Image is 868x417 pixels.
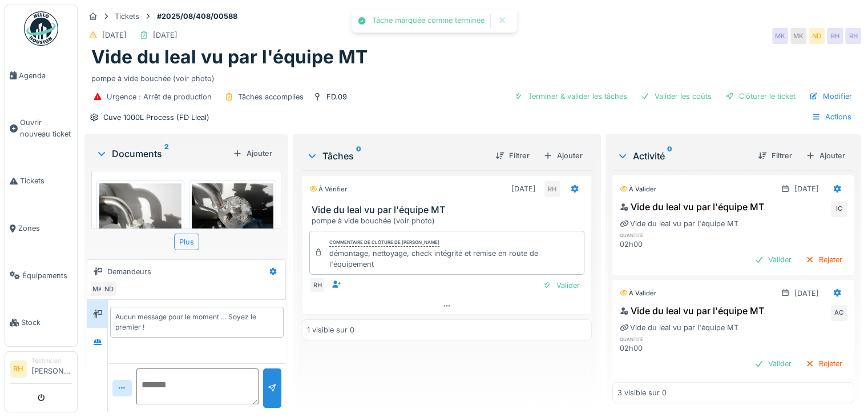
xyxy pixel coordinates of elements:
div: Activité [617,149,749,163]
a: Ouvrir nouveau ticket [5,99,77,158]
div: [DATE] [794,183,819,194]
div: Ajouter [801,148,850,163]
sup: 0 [667,149,672,163]
div: Documents [96,147,228,161]
div: 3 visible sur 0 [617,387,667,398]
h6: quantité [620,335,693,343]
div: Technicien [31,356,72,365]
div: RH [827,28,843,44]
div: [DATE] [102,30,127,41]
h1: Vide du leal vu par l'équipe MT [91,46,368,68]
span: Équipements [22,270,72,281]
div: À vérifier [309,185,347,194]
div: Clôturer le ticket [721,89,800,104]
div: ND [809,28,825,44]
div: 02h00 [620,239,693,250]
a: Tickets [5,158,77,205]
div: Ajouter [228,146,277,161]
div: AC [831,305,847,321]
div: RH [544,181,560,197]
div: Vide du leal vu par l'équipe MT [620,200,764,214]
div: [DATE] [794,288,819,299]
div: Vide du leal vu par l'équipe MT [620,218,738,229]
div: pompe à vide bouchée (voir photo) [91,69,854,84]
span: Zones [18,223,72,234]
div: Plus [174,234,199,250]
span: Tickets [20,175,72,186]
div: FD.09 [326,91,347,102]
div: pompe à vide bouchée (voir photo) [312,215,587,226]
div: Vide du leal vu par l'équipe MT [620,322,738,333]
li: RH [10,360,27,378]
div: [DATE] [153,30,177,41]
span: Ouvrir nouveau ticket [20,117,72,139]
div: Valider les coûts [636,89,716,104]
h6: quantité [620,231,693,239]
a: Zones [5,205,77,252]
div: Valider [750,252,796,267]
a: RH Technicien[PERSON_NAME] [10,356,72,384]
sup: 2 [164,147,169,161]
div: 1 visible sur 0 [307,324,354,335]
div: Tâches accomplies [238,91,304,102]
div: Filtrer [753,148,797,163]
div: Rejeter [801,356,847,371]
div: RH [309,277,325,293]
img: Badge_color-CXgf-gQk.svg [24,11,58,46]
a: Équipements [5,252,77,299]
div: Valider [750,356,796,371]
div: Demandeurs [107,266,151,277]
div: IC [831,201,847,217]
sup: 0 [356,149,361,163]
div: Modifier [805,89,857,104]
li: [PERSON_NAME] [31,356,72,381]
div: 02h00 [620,343,693,354]
a: Stock [5,299,77,347]
div: À valider [620,288,656,298]
div: Tâches [306,149,486,163]
div: Valider [538,278,584,293]
img: uw7pzl3porah91ntalu8s6hbfhqy [99,183,181,329]
div: Urgence : Arrêt de production [107,91,212,102]
div: Tâche marquée comme terminée [372,16,485,26]
div: Rejeter [801,252,847,267]
div: ND [101,281,117,297]
div: Aucun message pour le moment … Soyez le premier ! [115,312,278,332]
img: oyzlf4qq8cwb9e2tm5n8ej71cva0 [192,183,274,230]
div: Vide du leal vu par l'équipe MT [620,304,764,318]
div: MK [772,28,788,44]
div: Actions [806,109,857,125]
div: Terminer & valider les tâches [510,89,632,104]
h3: Vide du leal vu par l'équipe MT [312,205,587,215]
a: Agenda [5,52,77,99]
div: RH [845,28,861,44]
div: Filtrer [491,148,534,163]
div: Tickets [115,11,139,22]
span: Agenda [19,70,72,81]
strong: #2025/08/408/00588 [152,11,242,22]
div: Cuve 1000L Process (FD Lleal) [103,112,209,123]
div: À valider [620,185,656,194]
div: démontage, nettoyage, check intégrité et remise en route de l'équipement [329,248,579,270]
div: Commentaire de clôture de [PERSON_NAME] [329,239,439,247]
div: MK [90,281,106,297]
span: Stock [21,317,72,328]
div: Ajouter [539,148,587,163]
div: MK [790,28,806,44]
div: [DATE] [511,183,536,194]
